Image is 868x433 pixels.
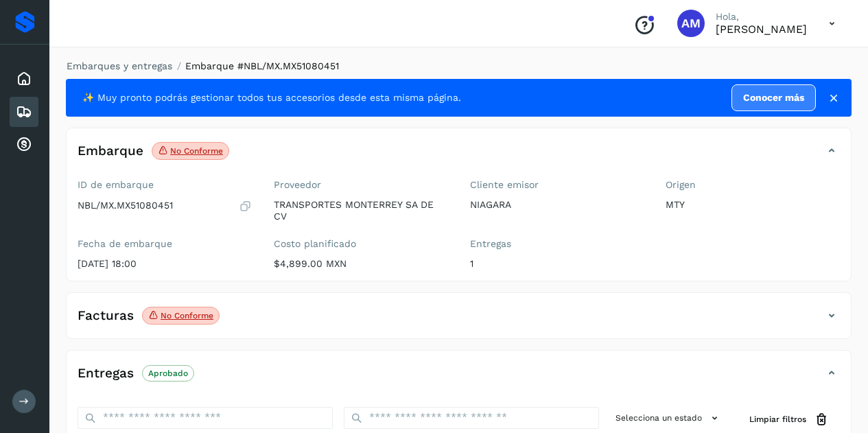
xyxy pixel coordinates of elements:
[78,200,173,211] p: NBL/MX.MX51080451
[67,362,851,396] div: EntregasAprobado
[666,179,840,191] label: Origen
[10,97,38,127] div: Embarques
[66,59,852,73] nav: breadcrumb
[470,258,644,270] p: 1
[185,60,339,71] span: Embarque #NBL/MX.MX51080451
[731,84,816,111] a: Conocer más
[10,64,38,94] div: Inicio
[470,179,644,191] label: Cliente emisor
[749,413,806,425] span: Limpiar filtros
[738,407,840,432] button: Limpiar filtros
[67,139,851,174] div: EmbarqueNo conforme
[78,143,143,159] h4: Embarque
[170,146,223,156] p: No conforme
[78,308,134,324] h4: Facturas
[666,199,840,211] p: MTY
[78,258,252,270] p: [DATE] 18:00
[716,11,807,23] p: Hola,
[67,60,172,71] a: Embarques y entregas
[274,199,448,222] p: TRANSPORTES MONTERREY SA DE CV
[78,366,134,382] h4: Entregas
[67,304,851,338] div: FacturasNo conforme
[78,238,252,250] label: Fecha de embarque
[274,238,448,250] label: Costo planificado
[10,130,38,160] div: Cuentas por cobrar
[610,407,727,430] button: Selecciona un estado
[274,179,448,191] label: Proveedor
[161,311,213,320] p: No conforme
[716,23,807,36] p: Angele Monserrat Manriquez Bisuett
[78,179,252,191] label: ID de embarque
[82,91,461,105] span: ✨ Muy pronto podrás gestionar todos tus accesorios desde esta misma página.
[274,258,448,270] p: $4,899.00 MXN
[470,238,644,250] label: Entregas
[148,368,188,378] p: Aprobado
[470,199,644,211] p: NIAGARA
